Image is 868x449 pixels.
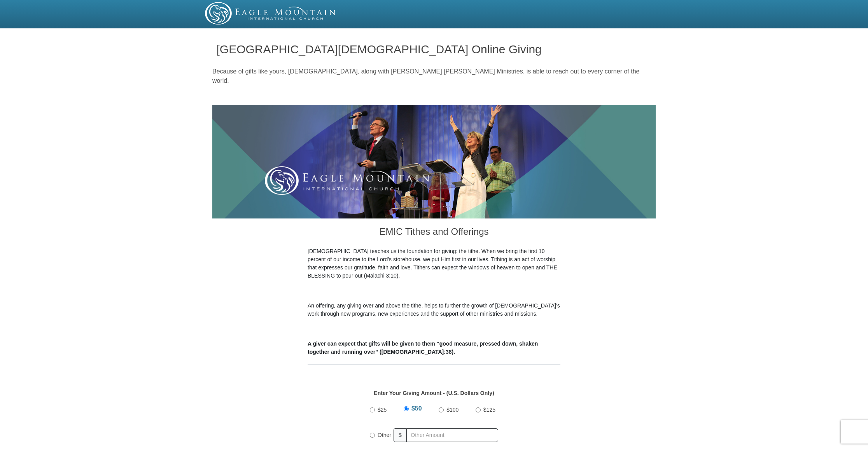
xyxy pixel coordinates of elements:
[308,302,560,318] p: An offering, any giving over and above the tithe, helps to further the growth of [DEMOGRAPHIC_DAT...
[394,428,407,442] span: $
[205,2,336,24] img: EMIC
[308,341,538,355] b: A giver can expect that gifts will be given to them “good measure, pressed down, shaken together ...
[217,43,652,56] h1: [GEOGRAPHIC_DATA][DEMOGRAPHIC_DATA] Online Giving
[483,407,495,413] span: $125
[374,390,494,396] strong: Enter Your Giving Amount - (U.S. Dollars Only)
[308,218,560,247] h3: EMIC Tithes and Offerings
[212,67,656,86] p: Because of gifts like yours, [DEMOGRAPHIC_DATA], along with [PERSON_NAME] [PERSON_NAME] Ministrie...
[411,405,422,412] span: $50
[378,432,391,438] span: Other
[378,407,387,413] span: $25
[446,407,458,413] span: $100
[308,247,560,280] p: [DEMOGRAPHIC_DATA] teaches us the foundation for giving: the tithe. When we bring the first 10 pe...
[406,428,498,442] input: Other Amount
